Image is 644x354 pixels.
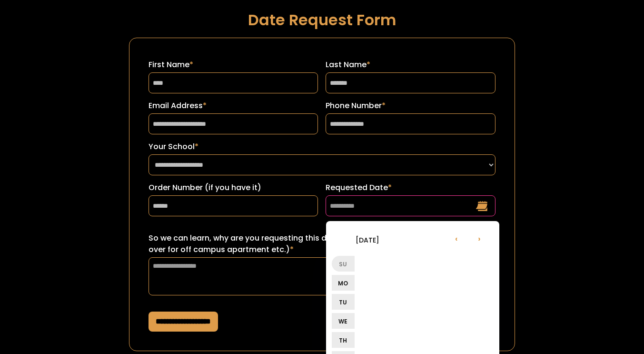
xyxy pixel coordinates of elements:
[149,59,318,71] label: First Name
[468,227,491,250] li: ›
[332,228,403,251] li: [DATE]
[326,100,495,111] label: Phone Number
[332,294,355,310] li: Tu
[332,256,355,272] li: Su
[149,100,318,111] label: Email Address
[129,11,515,28] h1: Date Request Form
[326,59,495,71] label: Last Name
[149,141,496,152] label: Your School
[149,182,318,193] label: Order Number (if you have it)
[332,275,355,291] li: Mo
[129,38,515,351] form: Request a Date Form
[326,182,495,193] label: Requested Date
[332,313,355,329] li: We
[149,233,496,255] label: So we can learn, why are you requesting this date? (ex: sorority recruitment, lease turn over for...
[332,332,355,348] li: Th
[445,227,468,250] li: ‹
